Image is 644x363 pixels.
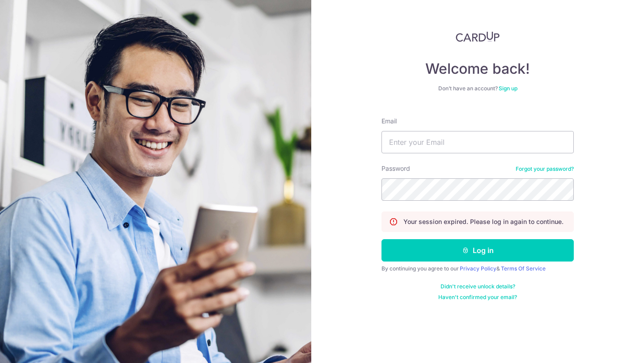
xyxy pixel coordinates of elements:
[381,117,397,126] label: Email
[381,164,410,173] label: Password
[499,85,517,92] a: Sign up
[381,60,574,78] h4: Welcome back!
[456,31,500,42] img: CardUp Logo
[381,265,574,272] div: By continuing you agree to our &
[501,265,546,272] a: Terms Of Service
[381,85,574,92] div: Don’t have an account?
[438,294,517,301] a: Haven't confirmed your email?
[403,217,563,226] p: Your session expired. Please log in again to continue.
[460,265,496,272] a: Privacy Policy
[441,283,515,290] a: Didn't receive unlock details?
[516,165,574,173] a: Forgot your password?
[381,131,574,153] input: Enter your Email
[381,239,574,262] button: Log in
